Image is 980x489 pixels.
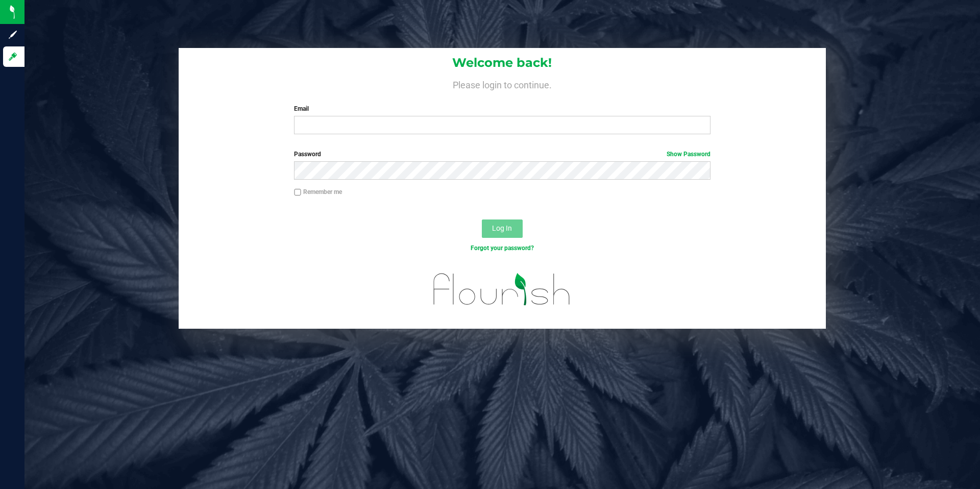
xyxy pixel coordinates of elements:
[294,104,710,113] label: Email
[492,224,512,232] span: Log In
[421,263,583,315] img: flourish_logo.svg
[179,78,826,90] h4: Please login to continue.
[471,244,534,252] a: Forgot your password?
[294,187,342,197] label: Remember me
[667,151,710,158] a: Show Password
[8,52,18,62] inline-svg: Log in
[8,30,18,40] inline-svg: Sign up
[294,151,321,158] span: Password
[179,56,826,69] h1: Welcome back!
[294,189,301,196] input: Remember me
[482,219,523,238] button: Log In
